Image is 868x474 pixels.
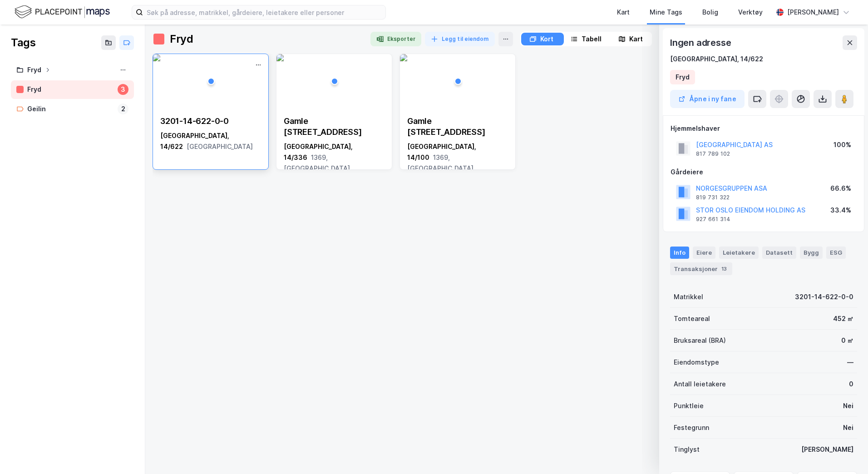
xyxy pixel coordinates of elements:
[276,54,284,61] img: 256x120
[800,247,823,258] div: Bygg
[674,400,704,411] div: Punktleie
[425,32,495,46] button: Legg til eiendom
[118,104,128,114] div: 2
[670,35,733,50] div: Ingen adresse
[670,54,763,64] div: [GEOGRAPHIC_DATA], 14/622
[284,116,385,138] div: Gamle [STREET_ADDRESS]
[693,247,715,258] div: Eiere
[674,291,703,302] div: Matrikkel
[762,247,796,258] div: Datasett
[847,357,853,368] div: —
[118,84,128,95] div: 3
[400,54,407,61] img: 256x120
[702,7,718,18] div: Bolig
[407,153,473,172] span: 1369, [GEOGRAPHIC_DATA]
[284,153,350,172] span: 1369, [GEOGRAPHIC_DATA]
[407,116,508,138] div: Gamle [STREET_ADDRESS]
[696,216,730,223] div: 927 661 314
[841,335,853,346] div: 0 ㎡
[11,80,134,99] a: Fryd3
[27,104,114,115] div: Geilin
[671,167,857,178] div: Gårdeiere
[27,64,41,76] div: Fryd
[830,183,851,194] div: 66.6%
[671,123,857,134] div: Hjemmelshaver
[143,5,385,19] input: Søk på adresse, matrikkel, gårdeiere, leietakere eller personer
[11,100,134,118] a: Geilin2
[153,54,160,61] img: 256x120
[284,141,385,174] div: [GEOGRAPHIC_DATA], 14/336
[160,130,261,152] div: [GEOGRAPHIC_DATA], 14/622
[11,35,35,50] div: Tags
[823,430,868,474] div: Kontrollprogram for chat
[407,141,508,174] div: [GEOGRAPHIC_DATA], 14/100
[674,379,726,390] div: Antall leietakere
[582,34,602,44] div: Tabell
[823,430,868,474] iframe: Chat Widget
[738,7,763,18] div: Verktøy
[160,116,261,127] div: 3201-14-622-0-0
[787,7,839,18] div: [PERSON_NAME]
[843,422,853,433] div: Nei
[674,313,710,324] div: Tomteareal
[15,4,110,20] img: logo.f888ab2527a4732fd821a326f86c7f29.svg
[540,34,553,44] div: Kort
[629,34,643,44] div: Kart
[674,357,719,368] div: Eiendomstype
[370,32,421,46] button: Eksporter
[830,205,851,216] div: 33.4%
[670,90,745,108] button: Åpne i ny fane
[696,150,730,158] div: 817 789 102
[674,422,709,433] div: Festegrunn
[843,400,853,411] div: Nei
[670,262,732,275] div: Transaksjoner
[801,444,853,455] div: [PERSON_NAME]
[795,291,853,302] div: 3201-14-622-0-0
[187,143,253,150] span: [GEOGRAPHIC_DATA]
[170,32,193,46] div: Fryd
[833,139,851,150] div: 100%
[849,379,853,390] div: 0
[719,247,759,258] div: Leietakere
[833,313,853,324] div: 452 ㎡
[720,264,729,273] div: 13
[674,444,700,455] div: Tinglyst
[826,247,846,258] div: ESG
[650,7,682,18] div: Mine Tags
[674,335,726,346] div: Bruksareal (BRA)
[696,194,730,201] div: 819 731 322
[676,72,690,83] div: Fryd
[617,7,630,18] div: Kart
[27,84,114,95] div: Fryd
[670,247,689,258] div: Info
